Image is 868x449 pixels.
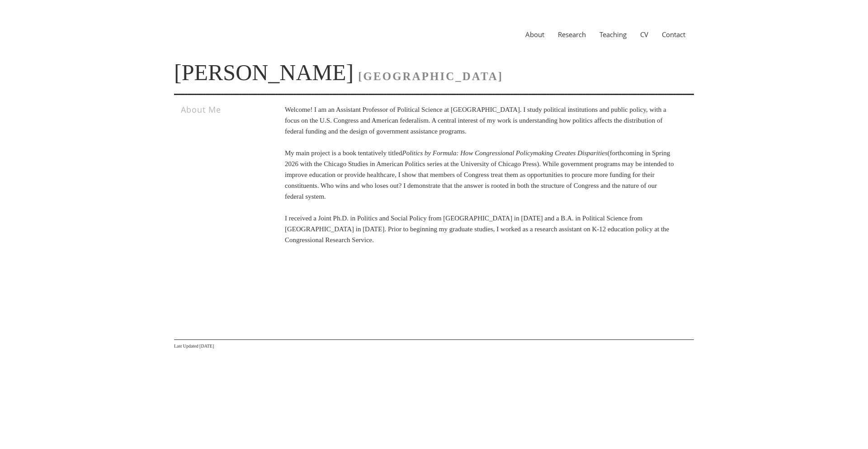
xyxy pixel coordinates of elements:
[174,60,354,85] a: [PERSON_NAME]
[358,70,503,82] span: [GEOGRAPHIC_DATA]
[593,30,633,39] a: Teaching
[551,30,593,39] a: Research
[174,344,214,349] span: Last Updated [DATE]
[655,30,692,39] a: Contact
[181,104,259,115] h3: About Me
[285,104,675,245] p: Welcome! I am an Assistant Professor of Political Science at [GEOGRAPHIC_DATA]. I study political...
[519,30,551,39] a: About
[633,30,655,39] a: CV
[402,149,608,157] i: Politics by Formula: How Congressional Policymaking Creates Disparities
